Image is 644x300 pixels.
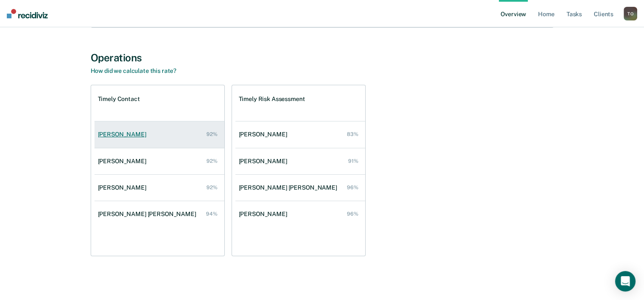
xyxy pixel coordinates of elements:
div: T O [624,7,637,20]
div: 96% [347,211,358,217]
div: 91% [348,158,358,164]
div: 96% [347,185,358,190]
h1: Timely Risk Assessment [239,95,305,103]
a: [PERSON_NAME] [PERSON_NAME] 96% [235,176,365,200]
a: [PERSON_NAME] 91% [235,149,365,173]
div: [PERSON_NAME] [239,158,291,165]
a: [PERSON_NAME] 92% [94,122,224,147]
div: [PERSON_NAME] [239,131,291,138]
div: Operations [91,52,554,64]
div: 92% [206,158,218,164]
a: How did we calculate this rate? [91,67,177,74]
div: [PERSON_NAME] [98,131,150,138]
div: [PERSON_NAME] [98,158,150,165]
div: 92% [206,185,218,190]
a: [PERSON_NAME] 92% [94,149,224,173]
div: 83% [347,131,358,137]
a: [PERSON_NAME] 92% [94,176,224,200]
div: 94% [206,211,218,217]
h1: Timely Contact [98,95,140,103]
div: [PERSON_NAME] [98,184,150,191]
button: TO [624,7,637,20]
a: [PERSON_NAME] 83% [235,122,365,147]
div: [PERSON_NAME] [PERSON_NAME] [239,184,341,191]
div: [PERSON_NAME] [PERSON_NAME] [98,211,200,218]
div: Open Intercom Messenger [615,271,635,291]
div: [PERSON_NAME] [239,211,291,218]
a: [PERSON_NAME] [PERSON_NAME] 94% [94,202,224,226]
img: Recidiviz [7,9,48,18]
div: 92% [206,131,218,137]
a: [PERSON_NAME] 96% [235,202,365,226]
